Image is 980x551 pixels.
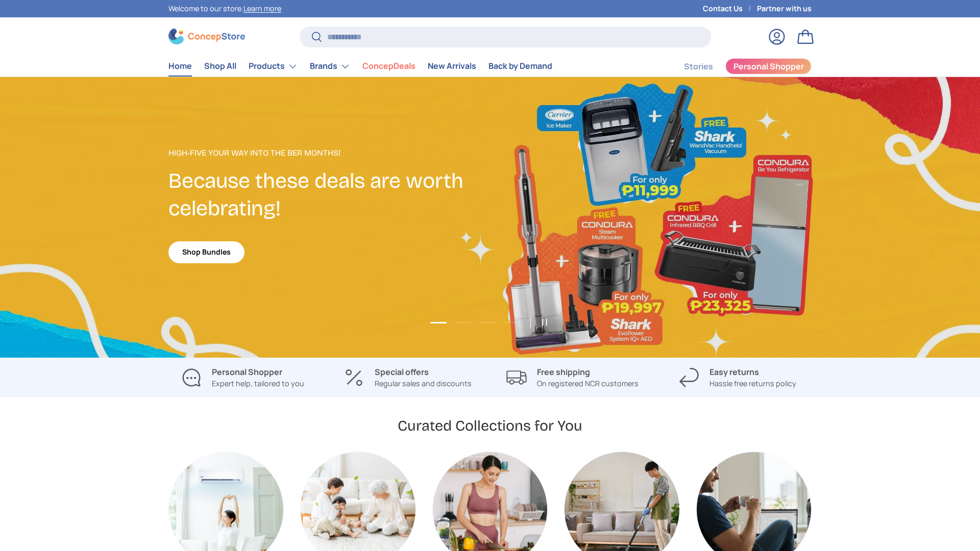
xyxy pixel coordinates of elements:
[168,3,281,14] p: Welcome to our store.
[168,29,245,44] img: ConcepStore
[168,167,490,222] h2: Because these deals are worth celebrating!
[212,378,304,389] p: Expert help, tailored to you
[757,3,812,14] a: Partner with us
[398,416,582,435] h2: Curated Collections for You
[304,56,356,77] summary: Brands
[168,366,317,389] a: Personal Shopper Expert help, tailored to you
[168,241,244,263] a: Shop Bundles
[709,378,796,389] p: Hassle free returns policy
[375,378,472,389] p: Regular sales and discounts
[663,366,812,389] a: Easy returns Hassle free returns policy
[168,56,552,77] nav: Primary
[709,366,759,378] strong: Easy returns
[212,366,282,378] strong: Personal Shopper
[733,62,804,70] span: Personal Shopper
[498,366,647,389] a: Free shipping On registered NCR customers
[242,56,304,77] summary: Products
[537,378,639,389] p: On registered NCR customers
[168,56,192,76] a: Home
[703,3,757,14] a: Contact Us
[659,56,812,77] nav: Secondary
[537,366,590,378] strong: Free shipping
[362,56,415,76] a: ConcepDeals
[333,366,482,389] a: Special offers Regular sales and discounts
[204,56,236,76] a: Shop All
[684,57,713,77] a: Stories
[243,4,281,13] a: Learn more
[488,56,552,76] a: Back by Demand
[249,56,298,77] a: Products
[375,366,429,378] strong: Special offers
[310,56,350,77] a: Brands
[168,147,490,159] p: High-Five Your Way Into the Ber Months!
[428,56,476,76] a: New Arrivals
[725,58,812,74] a: Personal Shopper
